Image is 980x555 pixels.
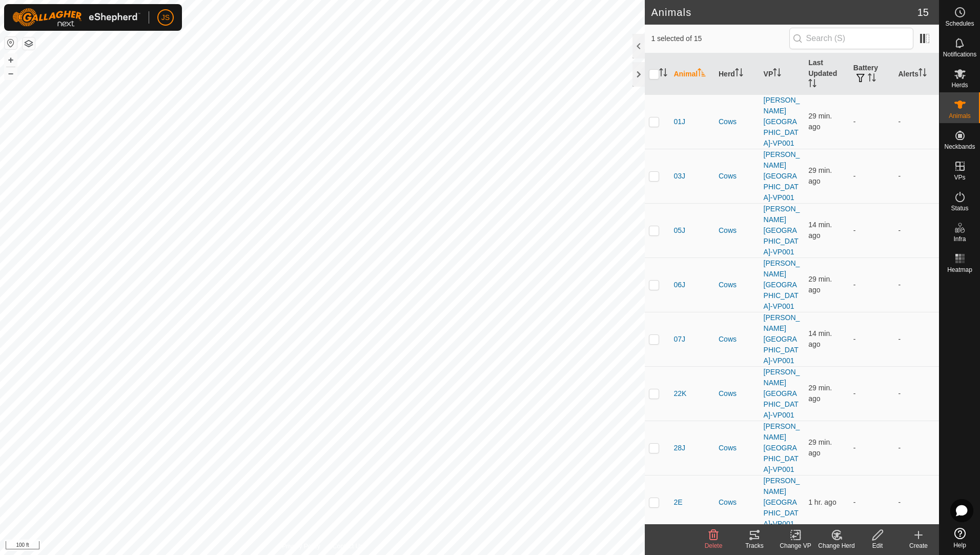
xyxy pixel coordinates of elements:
p-sorticon: Activate to sort [735,70,743,78]
td: - [894,149,939,203]
span: 05J [673,225,685,236]
div: Cows [719,497,756,508]
div: Cows [719,443,756,453]
div: Cows [719,280,756,290]
span: VPs [954,174,965,181]
span: 1 selected of 15 [651,33,789,44]
div: Change VP [775,541,816,550]
td: - [849,366,894,421]
input: Search (S) [789,28,913,49]
td: - [849,421,894,475]
span: 22K [673,388,686,399]
th: Herd [714,53,760,95]
a: [PERSON_NAME] [GEOGRAPHIC_DATA]-VP001 [764,205,800,256]
td: - [894,475,939,529]
span: Aug 17, 2025, 12:35 AM [808,438,832,457]
td: - [894,94,939,149]
p-sorticon: Activate to sort [808,81,816,89]
p-sorticon: Activate to sort [773,70,781,78]
div: Edit [857,541,898,550]
a: [PERSON_NAME] [GEOGRAPHIC_DATA]-VP001 [764,368,800,419]
th: VP [760,53,805,95]
th: Animal [669,53,714,95]
span: Aug 16, 2025, 11:35 PM [808,498,836,506]
h2: Animals [651,6,917,18]
th: Battery [849,53,894,95]
a: Contact Us [333,542,363,551]
span: Herds [951,82,968,88]
span: Aug 17, 2025, 12:35 AM [808,112,832,131]
th: Alerts [894,53,939,95]
a: Privacy Policy [282,542,320,551]
span: Aug 17, 2025, 12:35 AM [808,384,832,403]
td: - [849,94,894,149]
p-sorticon: Activate to sort [659,70,667,78]
span: Status [951,205,968,211]
span: 15 [917,5,929,20]
td: - [849,149,894,203]
span: 06J [673,280,685,290]
td: - [894,312,939,366]
span: Aug 17, 2025, 12:50 AM [808,221,832,240]
span: 28J [673,443,685,453]
td: - [849,475,894,529]
button: – [5,67,17,80]
img: Gallagher Logo [12,8,140,27]
span: Schedules [945,21,974,27]
div: Change Herd [816,541,857,550]
span: JS [161,12,170,23]
td: - [849,203,894,257]
div: Create [898,541,939,550]
a: [PERSON_NAME] [GEOGRAPHIC_DATA]-VP001 [764,422,800,473]
div: Cows [719,116,756,127]
td: - [894,257,939,312]
a: [PERSON_NAME] [GEOGRAPHIC_DATA]-VP001 [764,259,800,310]
div: Cows [719,171,756,182]
div: Cows [719,225,756,236]
span: Aug 17, 2025, 12:35 AM [808,166,832,185]
th: Last Updated [804,53,849,95]
p-sorticon: Activate to sort [918,70,927,78]
span: 03J [673,171,685,182]
td: - [894,366,939,421]
div: Cows [719,334,756,345]
button: Map Layers [23,37,35,50]
td: - [894,203,939,257]
span: 2E [673,497,682,508]
a: [PERSON_NAME] [GEOGRAPHIC_DATA]-VP001 [764,477,800,528]
span: Notifications [943,51,976,57]
span: 07J [673,334,685,345]
span: Infra [953,236,966,242]
p-sorticon: Activate to sort [868,75,876,83]
button: + [5,54,17,66]
span: Help [953,542,966,548]
span: Aug 17, 2025, 12:35 AM [808,275,832,294]
span: Heatmap [947,267,972,273]
p-sorticon: Activate to sort [698,70,706,78]
div: Cows [719,388,756,399]
a: [PERSON_NAME] [GEOGRAPHIC_DATA]-VP001 [764,150,800,202]
td: - [849,257,894,312]
span: Delete [705,542,723,549]
span: Neckbands [944,144,975,150]
div: Tracks [734,541,775,550]
a: [PERSON_NAME] [GEOGRAPHIC_DATA]-VP001 [764,96,800,147]
a: [PERSON_NAME] [GEOGRAPHIC_DATA]-VP001 [764,313,800,365]
span: Aug 17, 2025, 12:50 AM [808,329,832,348]
td: - [849,312,894,366]
span: 01J [673,116,685,127]
span: Animals [949,113,971,119]
a: Help [940,524,980,552]
button: Reset Map [5,37,17,49]
td: - [894,421,939,475]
